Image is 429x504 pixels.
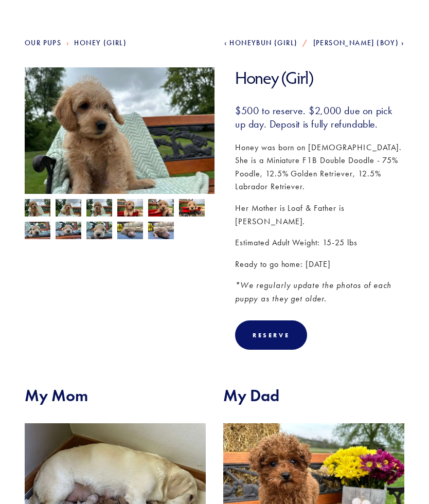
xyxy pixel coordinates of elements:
[25,39,61,48] a: Our Pups
[25,221,50,241] img: Honey 3.jpg
[74,39,127,48] a: Honey (Girl)
[56,200,81,219] img: Honey 11.jpg
[86,199,112,218] img: Honey 9.jpg
[148,200,174,219] img: Honey 7.jpg
[313,39,399,48] span: [PERSON_NAME] (Boy)
[235,68,404,89] h1: Honey (Girl)
[56,221,81,241] img: Honey 4.jpg
[86,221,112,241] img: Honey 5.jpg
[235,141,404,194] p: Honey was born on [DEMOGRAPHIC_DATA]. She is a Miniature F1B Double Doodle - 75% Poodle, 12.5% Go...
[148,221,174,241] img: Honey 1.jpg
[313,39,404,48] a: [PERSON_NAME] (Boy)
[25,386,206,406] h2: My Mom
[117,200,143,219] img: Honey 6.jpg
[235,258,404,272] p: Ready to go home: [DATE]
[25,68,214,210] img: Honey 10.jpg
[223,386,404,406] h2: My Dad
[235,202,404,228] p: Her Mother is Loaf & Father is [PERSON_NAME].
[179,199,205,218] img: Honey 8.jpg
[117,221,143,241] img: Honey 2.jpg
[235,237,404,250] p: Estimated Adult Weight: 15-25 lbs
[253,332,290,339] div: Reserve
[25,200,50,219] img: Honey 10.jpg
[224,39,298,48] a: Honeybun (Girl)
[235,321,307,350] div: Reserve
[229,39,297,48] span: Honeybun (Girl)
[235,104,404,131] h3: $500 to reserve. $2,000 due on pick up day. Deposit is fully refundable.
[235,281,394,304] em: *We regularly update the photos of each puppy as they get older.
